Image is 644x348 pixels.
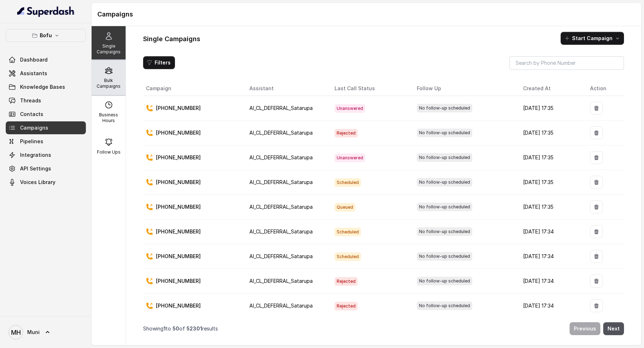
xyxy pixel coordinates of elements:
[6,108,86,121] a: Contacts
[94,112,123,124] p: Business Hours
[20,124,48,131] span: Campaigns
[143,56,175,69] button: Filters
[172,325,179,332] span: 50
[517,81,584,96] th: Created At
[335,178,361,187] span: Scheduled
[417,252,472,261] span: No follow-up scheduled
[417,301,472,310] span: No follow-up scheduled
[335,104,365,113] span: Unanswered
[6,162,86,175] a: API Settings
[570,322,600,335] button: Previous
[20,179,55,186] span: Voices Library
[94,78,123,89] p: Bulk Campaigns
[20,97,41,104] span: Threads
[20,70,47,77] span: Assistants
[335,203,355,212] span: Queued
[6,135,86,148] a: Pipelines
[249,253,313,259] span: AI_CL_DEFERRAL_Satarupa
[249,204,313,210] span: AI_CL_DEFERRAL_Satarupa
[517,269,584,294] td: [DATE] 17:34
[517,195,584,219] td: [DATE] 17:35
[517,96,584,121] td: [DATE] 17:35
[561,32,624,45] button: Start Campaign
[417,277,472,285] span: No follow-up scheduled
[156,203,201,211] p: [PHONE_NUMBER]
[335,302,358,310] span: Rejected
[6,29,86,42] button: Bofu
[20,56,48,63] span: Dashboard
[20,151,51,159] span: Integrations
[417,129,472,137] span: No follow-up scheduled
[517,170,584,195] td: [DATE] 17:35
[249,154,313,160] span: AI_CL_DEFERRAL_Satarupa
[417,227,472,236] span: No follow-up scheduled
[417,153,472,162] span: No follow-up scheduled
[143,33,200,45] h1: Single Campaigns
[6,176,86,189] a: Voices Library
[517,294,584,318] td: [DATE] 17:34
[143,81,244,96] th: Campaign
[20,111,43,118] span: Contacts
[97,9,635,20] h1: Campaigns
[411,81,517,96] th: Follow Up
[517,145,584,170] td: [DATE] 17:35
[143,318,624,339] nav: Pagination
[94,43,123,55] p: Single Campaigns
[156,179,201,186] p: [PHONE_NUMBER]
[517,244,584,269] td: [DATE] 17:34
[249,278,313,284] span: AI_CL_DEFERRAL_Satarupa
[143,325,218,332] p: Showing to of results
[20,165,51,172] span: API Settings
[11,329,21,336] text: MH
[6,149,86,161] a: Integrations
[156,154,201,161] p: [PHONE_NUMBER]
[335,154,365,162] span: Unanswered
[17,6,75,17] img: light.svg
[156,228,201,235] p: [PHONE_NUMBER]
[6,53,86,66] a: Dashboard
[6,121,86,134] a: Campaigns
[509,56,624,70] input: Search by Phone Number
[156,105,201,112] p: [PHONE_NUMBER]
[97,149,121,155] p: Follow Ups
[584,81,624,96] th: Action
[249,105,313,111] span: AI_CL_DEFERRAL_Satarupa
[164,325,166,332] span: 1
[6,81,86,93] a: Knowledge Bases
[156,302,201,309] p: [PHONE_NUMBER]
[6,67,86,80] a: Assistants
[417,203,472,211] span: No follow-up scheduled
[20,83,65,91] span: Knowledge Bases
[40,31,52,40] p: Bofu
[6,322,86,342] a: Muni
[517,121,584,145] td: [DATE] 17:35
[335,277,358,286] span: Rejected
[329,81,411,96] th: Last Call Status
[20,138,43,145] span: Pipelines
[249,228,313,235] span: AI_CL_DEFERRAL_Satarupa
[417,178,472,187] span: No follow-up scheduled
[6,94,86,107] a: Threads
[249,130,313,136] span: AI_CL_DEFERRAL_Satarupa
[27,329,40,336] span: Muni
[156,253,201,260] p: [PHONE_NUMBER]
[335,228,361,236] span: Scheduled
[186,325,202,332] span: 52301
[156,129,201,136] p: [PHONE_NUMBER]
[335,252,361,261] span: Scheduled
[249,303,313,309] span: AI_CL_DEFERRAL_Satarupa
[335,129,358,137] span: Rejected
[517,219,584,244] td: [DATE] 17:34
[417,104,472,112] span: No follow-up scheduled
[244,81,329,96] th: Assistant
[249,179,313,185] span: AI_CL_DEFERRAL_Satarupa
[156,277,201,285] p: [PHONE_NUMBER]
[603,322,624,335] button: Next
